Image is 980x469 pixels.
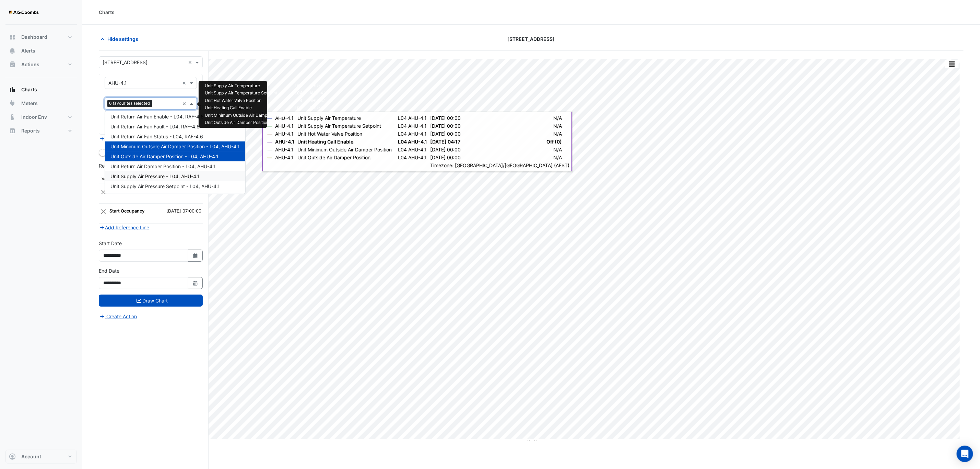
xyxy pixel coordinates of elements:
[110,124,200,129] span: Unit Return Air Fan Fault - L04, RAF-4.6
[5,30,77,44] button: Dashboard
[188,59,194,66] span: Clear
[99,135,140,143] button: Add Equipment
[100,185,107,198] button: Close
[99,162,135,169] label: Reference Lines
[201,90,291,97] td: Unit Supply Air Temperature Setpoint
[5,110,77,124] button: Indoor Env
[110,163,216,169] span: Unit Return Air Damper Position - L04, AHU-4.1
[201,97,291,105] td: Unit Hot Water Valve Position
[109,208,144,214] strong: Start Occupancy
[99,312,138,320] button: Create Action
[192,253,199,259] fa-icon: Select Date
[5,83,77,96] button: Charts
[306,112,329,119] td: AHU-4.1
[306,97,329,105] td: AHU-4.1
[306,104,329,112] td: AHU-4.1
[291,119,306,127] td: L04
[21,86,37,93] span: Charts
[99,172,203,184] th: Vertical
[9,114,16,121] app-icon: Indoor Env
[110,183,220,189] span: Unit Supply Air Pressure Setpoint - L04, AHU-4.1
[9,34,16,41] app-icon: Dashboard
[201,82,291,90] td: Unit Supply Air Temperature
[5,44,77,58] button: Alerts
[105,111,246,194] ng-dropdown-panel: Options list
[21,61,39,68] span: Actions
[155,204,203,223] td: [DATE] 07:00:00
[291,97,306,105] td: L04
[8,5,39,19] img: Company Logo
[201,112,291,119] td: Unit Minimum Outside Air Damper Position
[110,114,204,119] span: Unit Return Air Fan Enable - L04, RAF-4.6
[9,86,16,93] app-icon: Charts
[99,267,119,274] label: End Date
[99,240,122,247] label: Start Date
[21,127,40,134] span: Reports
[291,82,306,90] td: L04
[291,112,306,119] td: L04
[957,446,973,462] div: Open Intercom Messenger
[21,453,41,460] span: Account
[291,90,306,97] td: L04
[5,124,77,138] button: Reports
[110,144,240,149] span: Unit Minimum Outside Air Damper Position - L04, AHU-4.1
[306,119,329,127] td: AHU-4.1
[99,33,143,45] button: Hide settings
[21,100,38,107] span: Meters
[291,104,306,112] td: L04
[306,82,329,90] td: AHU-4.1
[945,60,959,68] button: More Options
[9,47,16,54] app-icon: Alerts
[21,34,47,41] span: Dashboard
[107,100,152,107] span: 6 favourites selected
[99,295,203,307] button: Draw Chart
[182,100,188,107] span: Clear
[110,153,219,159] span: Unit Outside Air Damper Position - L04, AHU-4.1
[192,280,199,286] fa-icon: Select Date
[99,224,150,231] button: Add Reference Line
[507,35,555,43] span: [STREET_ADDRESS]
[5,450,77,464] button: Account
[9,100,16,107] app-icon: Meters
[100,205,107,218] button: Close
[110,173,200,179] span: Unit Supply Air Pressure - L04, AHU-4.1
[5,58,77,71] button: Actions
[107,35,138,43] span: Hide settings
[99,9,115,16] div: Charts
[9,127,16,134] app-icon: Reports
[201,104,291,112] td: Unit Heating Call Enable
[110,134,203,139] span: Unit Return Air Fan Status - L04, RAF-4.6
[21,47,35,54] span: Alerts
[9,61,16,68] app-icon: Actions
[5,96,77,110] button: Meters
[21,114,47,121] span: Indoor Env
[108,204,155,223] td: Start Occupancy
[182,79,188,87] span: Clear
[306,90,329,97] td: AHU-4.1
[201,119,291,127] td: Unit Outside Air Damper Position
